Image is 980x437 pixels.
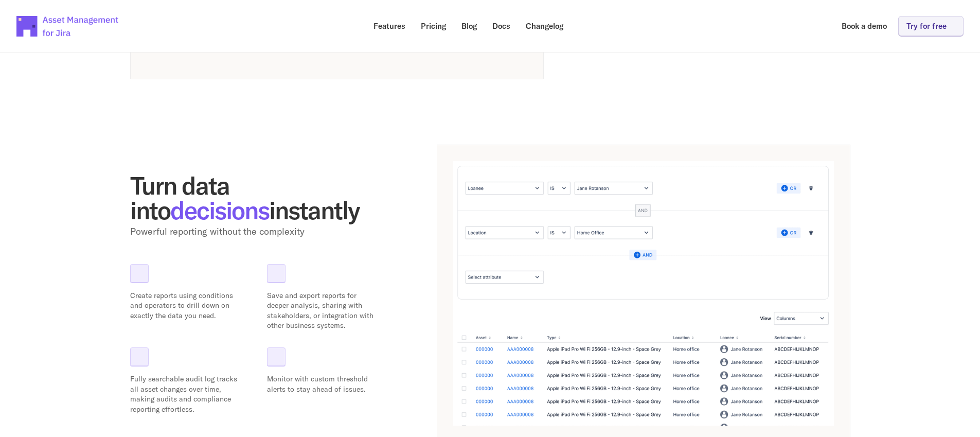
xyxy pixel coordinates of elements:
img: App [453,161,834,426]
a: Book a demo [834,16,894,36]
a: Changelog [519,16,571,36]
a: Pricing [414,16,453,36]
a: Try for free [898,16,964,36]
p: Pricing [421,22,446,30]
p: Monitor with custom threshold alerts to stay ahead of issues. [267,374,375,394]
p: Blog [461,22,477,30]
p: Powerful reporting without the complexity [130,224,387,239]
p: Try for free [906,22,947,30]
a: Blog [454,16,484,36]
h2: Turn data into instantly [130,173,387,222]
a: Features [366,16,413,36]
p: Fully searchable audit log tracks all asset changes over time, making audits and compliance repor... [130,374,238,414]
p: Book a demo [842,22,887,30]
a: Docs [485,16,518,36]
p: Save and export reports for deeper analysis, sharing with stakeholders, or integration with other... [267,291,375,331]
p: Features [373,22,405,30]
span: decisions [170,195,269,225]
p: Docs [492,22,510,30]
p: Changelog [526,22,563,30]
p: Create reports using conditions and operators to drill down on exactly the data you need. [130,291,238,321]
